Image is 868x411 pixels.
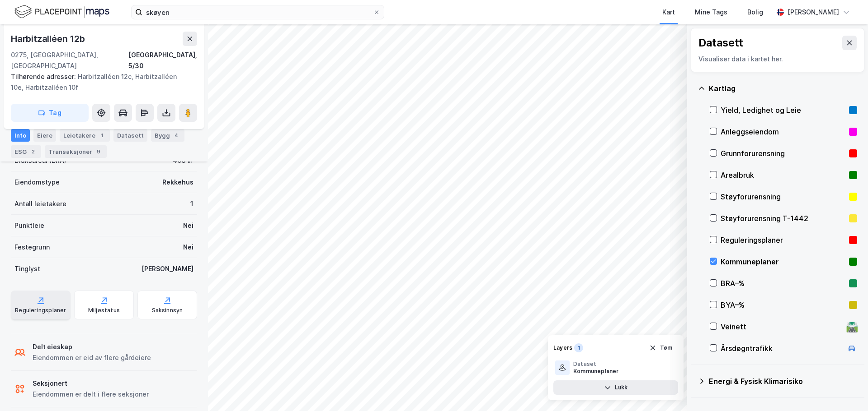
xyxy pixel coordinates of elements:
div: Rekkehus [162,177,193,188]
div: Mine Tags [695,7,727,18]
div: Tinglyst [14,263,40,274]
div: Harbitzalléen 12b [11,32,87,46]
div: 4 [172,131,181,140]
div: Støyforurensning T-1442 [721,213,845,224]
div: Arealbruk [721,170,845,180]
div: Reguleringsplaner [15,307,66,314]
div: Årsdøgntrafikk [721,343,843,354]
div: Reguleringsplaner [721,235,845,245]
span: Tilhørende adresser: [11,73,78,80]
div: [PERSON_NAME] [142,263,193,274]
div: Anleggseiendom [721,126,845,137]
input: Søk på adresse, matrikkel, gårdeiere, leietakere eller personer [142,5,373,19]
div: Grunnforurensning [721,148,845,159]
div: BRA–% [721,278,845,289]
div: 9 [94,147,103,156]
div: Bygg [151,129,184,142]
div: Festegrunn [14,242,50,253]
iframe: Chat Widget [823,368,868,411]
button: Tag [11,104,89,122]
div: 1 [574,343,583,352]
div: Datasett [698,36,743,50]
div: Kartlag [709,83,857,94]
div: Antall leietakere [14,199,66,209]
div: 2 [28,147,38,156]
div: Yield, Ledighet og Leie [721,105,845,115]
div: Nei [183,242,193,253]
div: 🛣️ [846,321,858,332]
div: Leietakere [60,129,110,142]
div: Miljøstatus [88,307,120,314]
div: Delt eieskap [33,342,151,352]
div: Layers [553,344,572,351]
div: Info [11,129,30,142]
div: Visualiser data i kartet her. [698,54,857,65]
div: Eiere [33,129,56,142]
div: Kommuneplaner [573,368,619,375]
div: 1 [97,131,106,140]
div: Eiendommen er eid av flere gårdeiere [33,352,151,363]
div: [GEOGRAPHIC_DATA], 5/30 [128,50,197,71]
div: Eiendomstype [14,177,60,188]
div: Saksinnsyn [152,307,183,314]
div: Veinett [721,321,843,332]
div: 1 [190,199,193,209]
div: Nei [183,220,193,231]
div: Dataset [573,360,619,368]
button: Tøm [643,341,678,355]
div: Kommuneplaner [721,256,845,267]
button: Lukk [553,380,678,395]
div: [PERSON_NAME] [788,7,839,18]
div: Kart [662,7,675,18]
div: 0275, [GEOGRAPHIC_DATA], [GEOGRAPHIC_DATA] [11,50,128,71]
div: Seksjonert [33,378,149,389]
div: Eiendommen er delt i flere seksjoner [33,389,149,400]
div: Transaksjoner [45,145,107,158]
div: Datasett [113,129,147,142]
img: logo.f888ab2527a4732fd821a326f86c7f29.svg [14,4,109,20]
div: Støyforurensning [721,191,845,202]
div: BYA–% [721,300,845,310]
div: Bolig [747,7,763,18]
div: Energi & Fysisk Klimarisiko [709,376,857,387]
div: Harbitzalléen 12c, Harbitzalléen 10e, Harbitzalléen 10f [11,71,190,93]
div: ESG [11,145,41,158]
div: Punktleie [14,220,44,231]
